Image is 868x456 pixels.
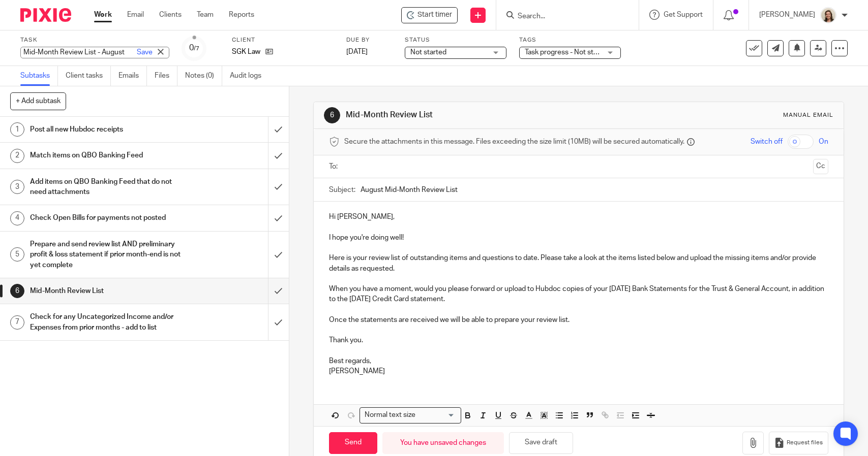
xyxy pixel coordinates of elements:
[329,366,828,376] p: [PERSON_NAME]
[329,335,828,345] p: Thank you.
[346,110,601,120] h1: Mid-Month Review List
[230,66,269,86] a: Audit logs
[819,137,828,147] span: On
[346,48,368,55] span: [DATE]
[751,137,783,147] span: Switch off
[329,185,355,195] label: Subject:
[329,253,828,274] p: Here is your review list of outstanding items and questions to date. Please take a look at the it...
[759,10,815,20] p: [PERSON_NAME]
[30,174,182,200] h1: Add items on QBO Banking Feed that do not need attachments
[329,432,377,454] input: Send
[517,12,608,21] input: Search
[346,36,392,44] label: Due by
[10,211,24,225] div: 4
[410,49,446,56] span: Not started
[20,47,169,58] div: Mid-Month Review List - August
[405,36,506,44] label: Status
[664,11,703,18] span: Get Support
[10,92,66,110] button: + Add subtask
[30,210,182,225] h1: Check Open Bills for payments not posted
[118,66,147,86] a: Emails
[127,10,144,20] a: Email
[30,148,182,163] h1: Match items on QBO Banking Feed
[519,36,621,44] label: Tags
[382,432,504,454] div: You have unsaved changes
[10,247,24,262] div: 5
[418,410,455,420] input: Search for option
[360,407,461,423] div: Search for option
[329,284,828,305] p: When you have a moment, would you please forward or upload to Hubdoc copies of your [DATE] Bank S...
[30,283,182,299] h1: Mid-Month Review List
[30,237,182,273] h1: Prepare and send review list AND preliminary profit & loss statement if prior month-end is not ye...
[189,42,199,54] div: 0
[155,66,177,86] a: Files
[329,356,828,366] p: Best regards,
[417,10,452,20] span: Start timer
[20,8,71,22] img: Pixie
[10,149,24,163] div: 2
[509,432,573,454] button: Save draft
[769,432,828,454] button: Request files
[813,159,828,174] button: Cc
[94,10,112,20] a: Work
[10,284,24,298] div: 6
[185,66,222,86] a: Notes (0)
[197,10,214,20] a: Team
[10,122,24,137] div: 1
[232,47,260,57] p: SGK Law
[159,10,182,20] a: Clients
[329,161,340,172] label: To:
[10,180,24,194] div: 3
[30,122,182,137] h1: Post all new Hubdoc receipts
[344,137,684,147] span: Secure the attachments in this message. Files exceeding the size limit (10MB) will be secured aut...
[820,7,836,23] img: Morgan.JPG
[229,10,254,20] a: Reports
[329,212,828,222] p: Hi [PERSON_NAME],
[194,46,199,51] small: /7
[783,111,833,119] div: Manual email
[30,309,182,335] h1: Check for any Uncategorized Income and/or Expenses from prior months - add to list
[10,315,24,330] div: 7
[20,36,169,44] label: Task
[329,315,828,325] p: Once the statements are received we will be able to prepare your review list.
[329,233,828,243] p: I hope you're doing well!
[362,410,417,420] span: Normal text size
[137,47,153,57] a: Save
[401,7,458,23] div: SGK Law - Mid-Month Review List - August
[232,36,334,44] label: Client
[787,439,823,447] span: Request files
[324,107,340,123] div: 6
[66,66,111,86] a: Client tasks
[525,49,621,56] span: Task progress - Not started + 2
[20,66,58,86] a: Subtasks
